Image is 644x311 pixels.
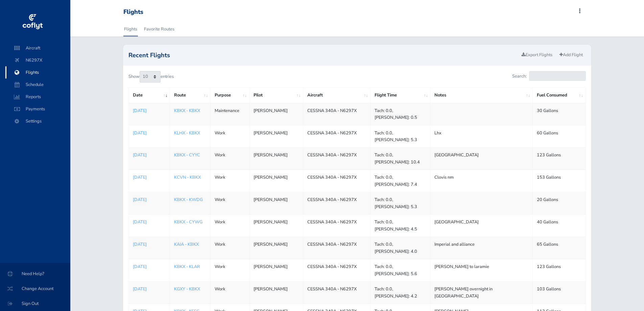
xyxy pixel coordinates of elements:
[123,22,138,37] a: Flights
[133,196,166,203] a: [DATE]
[532,282,586,304] td: 103 Gallons
[532,237,586,259] td: 65 Gallons
[249,259,303,282] td: [PERSON_NAME]
[210,125,249,148] td: Work
[210,237,249,259] td: Work
[249,192,303,215] td: [PERSON_NAME]
[210,103,249,125] td: Maintenance
[210,88,249,103] th: Purpose: activate to sort column ascending
[133,107,166,114] a: [DATE]
[8,268,62,280] span: Need Help?
[430,259,532,282] td: [PERSON_NAME] to laramie
[532,148,586,170] td: 123 Gallons
[12,54,64,66] span: N6297X
[371,88,430,103] th: Flight Time: activate to sort column ascending
[303,148,370,170] td: CESSNA 340A - N6297X
[532,125,586,148] td: 60 Gallons
[174,130,200,136] a: KLHX - KBKX
[532,103,586,125] td: 30 Gallons
[210,148,249,170] td: Work
[371,237,430,259] td: Tach: 0.0, [PERSON_NAME]: 4.0
[430,125,532,148] td: Lhx
[174,152,200,158] a: KBKX - CYYC
[532,215,586,237] td: 40 Gallons
[143,22,175,37] a: Favorite Routes
[210,215,249,237] td: Work
[371,192,430,215] td: Tach: 0.0, [PERSON_NAME]: 5.3
[303,125,370,148] td: CESSNA 340A - N6297X
[210,259,249,282] td: Work
[12,103,64,115] span: Payments
[303,88,370,103] th: Aircraft: activate to sort column ascending
[371,125,430,148] td: Tach: 0.0, [PERSON_NAME]: 5.3
[371,282,430,304] td: Tach: 0.0, [PERSON_NAME]: 4.2
[174,108,200,114] a: KBKX - KBKX
[174,197,203,203] a: KBKX - KWDG
[123,8,143,16] div: Flights
[133,152,166,158] p: [DATE]
[8,297,62,310] span: Sign Out
[303,282,370,304] td: CESSNA 340A - N6297X
[249,125,303,148] td: [PERSON_NAME]
[133,286,166,292] a: [DATE]
[210,282,249,304] td: Work
[129,88,170,103] th: Date: activate to sort column ascending
[371,103,430,125] td: Tach: 0.0, [PERSON_NAME]: 0.5
[532,170,586,192] td: 153 Gallons
[8,283,62,295] span: Change Account
[303,237,370,259] td: CESSNA 340A - N6297X
[128,71,174,83] label: Show entries
[371,215,430,237] td: Tach: 0.0, [PERSON_NAME]: 4.5
[210,170,249,192] td: Work
[21,12,44,32] img: coflyt logo
[556,50,586,60] a: Add Flight
[430,282,532,304] td: [PERSON_NAME] overnight in [GEOGRAPHIC_DATA]
[512,71,586,81] label: Search:
[532,192,586,215] td: 20 Gallons
[210,192,249,215] td: Work
[249,215,303,237] td: [PERSON_NAME]
[133,219,166,225] a: [DATE]
[249,282,303,304] td: [PERSON_NAME]
[174,219,202,225] a: KBKX - CYWG
[249,148,303,170] td: [PERSON_NAME]
[133,130,166,136] a: [DATE]
[140,71,161,83] select: Showentries
[303,103,370,125] td: CESSNA 340A - N6297X
[532,259,586,282] td: 123 Gallons
[519,50,555,60] a: Export Flights
[174,264,200,270] a: KBKX - KLAR
[430,215,532,237] td: [GEOGRAPHIC_DATA]
[133,241,166,248] a: [DATE]
[12,66,64,79] span: Flights
[430,237,532,259] td: Imperial and alliance
[133,174,166,181] a: [DATE]
[170,88,211,103] th: Route: activate to sort column ascending
[12,115,64,127] span: Settings
[371,259,430,282] td: Tach: 0.0, [PERSON_NAME]: 5.6
[174,286,200,292] a: KGXY - KBKX
[133,263,166,270] a: [DATE]
[174,174,201,180] a: KCVN - KBKX
[430,170,532,192] td: Clovis nm
[303,259,370,282] td: CESSNA 340A - N6297X
[12,91,64,103] span: Reports
[430,88,532,103] th: Notes: activate to sort column ascending
[249,88,303,103] th: Pilot: activate to sort column ascending
[249,170,303,192] td: [PERSON_NAME]
[12,79,64,91] span: Schedule
[532,88,586,103] th: Fuel Consumed: activate to sort column ascending
[529,71,586,81] input: Search:
[249,237,303,259] td: [PERSON_NAME]
[12,42,64,54] span: Aircraft
[303,215,370,237] td: CESSNA 340A - N6297X
[430,148,532,170] td: [GEOGRAPHIC_DATA]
